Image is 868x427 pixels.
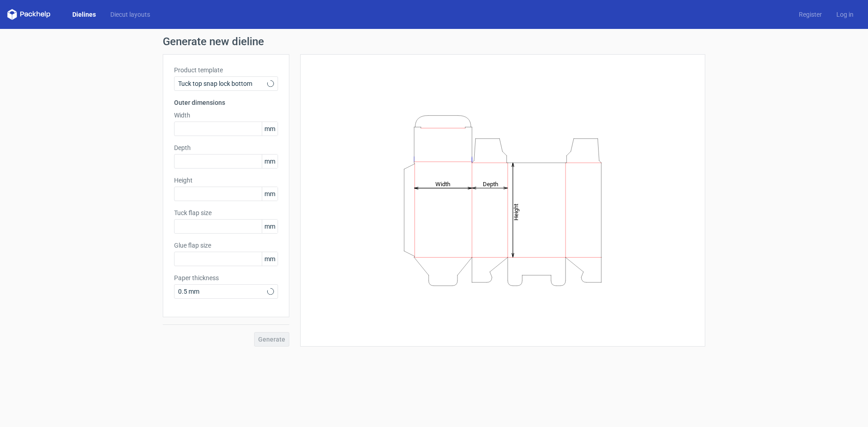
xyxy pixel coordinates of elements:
span: mm [262,122,278,136]
a: Register [792,10,829,19]
tspan: Width [435,180,450,187]
tspan: Depth [483,180,498,187]
a: Diecut layouts [103,10,157,19]
a: Log in [829,10,861,19]
span: Tuck top snap lock bottom [178,79,267,88]
h3: Outer dimensions [174,98,278,107]
label: Paper thickness [174,273,278,282]
label: Tuck flap size [174,208,278,217]
tspan: Height [513,203,519,220]
label: Width [174,111,278,120]
span: mm [262,220,278,233]
span: 0.5 mm [178,287,267,296]
label: Glue flap size [174,241,278,250]
a: Dielines [65,10,103,19]
label: Depth [174,143,278,152]
span: mm [262,252,278,266]
span: mm [262,155,278,168]
span: mm [262,187,278,201]
h1: Generate new dieline [163,36,705,47]
label: Height [174,176,278,185]
label: Product template [174,66,278,75]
